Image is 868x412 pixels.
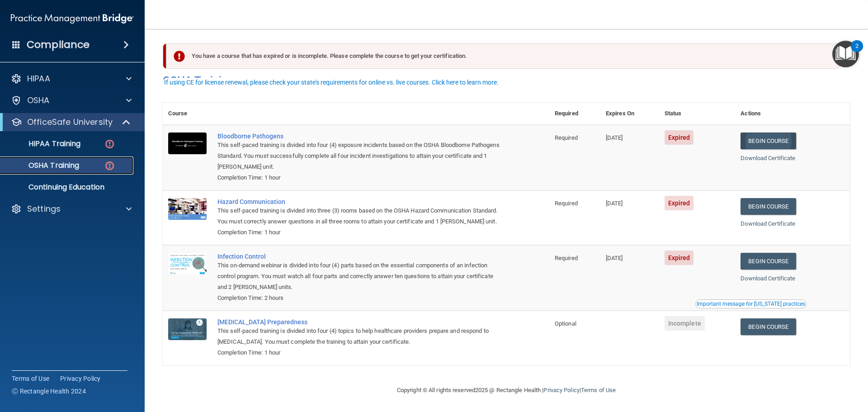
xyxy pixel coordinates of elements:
button: Read this if you are a dental practitioner in the state of CA [695,299,807,308]
div: You have a course that has expired or is incomplete. Please complete the course to get your certi... [166,43,840,69]
span: Required [555,200,578,207]
img: danger-circle.6113f641.png [104,160,115,171]
span: Optional [555,320,576,327]
p: Settings [27,204,61,214]
div: This on-demand webinar is divided into four (4) parts based on the essential components of an inf... [217,260,504,293]
th: Course [163,103,212,125]
p: OSHA Training [6,161,79,170]
a: OSHA [11,95,132,106]
div: Completion Time: 1 hour [217,227,504,238]
a: Begin Course [741,198,796,215]
span: Expired [665,130,694,145]
button: If using CE for license renewal, please check your state's requirements for online vs. live cours... [163,78,500,87]
a: Terms of Use [12,374,49,383]
span: [DATE] [606,255,623,261]
div: This self-paced training is divided into four (4) exposure incidents based on the OSHA Bloodborne... [217,140,504,172]
a: Begin Course [741,318,796,335]
div: This self-paced training is divided into four (4) topics to help healthcare providers prepare and... [217,326,504,347]
th: Expires On [600,103,659,125]
th: Actions [735,103,850,125]
p: OfficeSafe University [27,117,113,128]
div: 2 [855,46,859,58]
a: [MEDICAL_DATA] Preparedness [217,318,504,326]
a: Privacy Policy [60,374,101,383]
a: HIPAA [11,73,132,84]
a: Hazard Communication [217,198,504,205]
p: Continuing Education [6,183,129,192]
th: Status [659,103,736,125]
img: exclamation-circle-solid-danger.72ef9ffc.png [174,51,185,62]
img: danger-circle.6113f641.png [104,138,115,150]
a: Terms of Use [581,387,616,393]
span: Incomplete [665,316,705,331]
a: Begin Course [741,253,796,270]
a: Privacy Policy [543,387,579,393]
div: If using CE for license renewal, please check your state's requirements for online vs. live cours... [164,79,499,85]
div: Completion Time: 1 hour [217,172,504,183]
a: OfficeSafe University [11,117,131,128]
a: Download Certificate [741,275,795,282]
h4: OSHA Training [163,74,850,87]
img: PMB logo [11,9,134,28]
p: OSHA [27,95,50,106]
th: Required [549,103,600,125]
div: Completion Time: 1 hour [217,347,504,358]
span: Ⓒ Rectangle Health 2024 [12,387,86,396]
div: This self-paced training is divided into three (3) rooms based on the OSHA Hazard Communication S... [217,205,504,227]
h4: Compliance [27,38,90,51]
span: Required [555,255,578,261]
a: Bloodborne Pathogens [217,133,504,140]
span: Required [555,134,578,141]
a: Infection Control [217,253,504,260]
button: Open Resource Center, 2 new notifications [832,41,859,67]
p: HIPAA Training [6,139,80,148]
span: Expired [665,196,694,210]
span: [DATE] [606,134,623,141]
div: Copyright © All rights reserved 2025 @ Rectangle Health | | [341,376,671,405]
div: Important message for [US_STATE] practices [697,301,805,307]
a: Begin Course [741,133,796,149]
span: [DATE] [606,200,623,207]
a: Download Certificate [741,155,795,161]
div: Completion Time: 2 hours [217,293,504,303]
p: HIPAA [27,73,50,84]
span: Expired [665,251,694,265]
a: Download Certificate [741,220,795,227]
a: Settings [11,204,132,214]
